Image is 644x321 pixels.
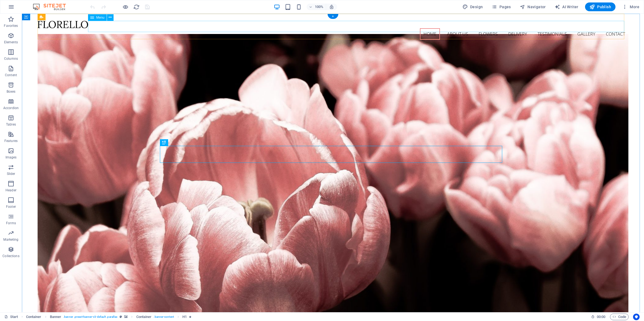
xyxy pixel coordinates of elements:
p: Tables [6,122,16,127]
p: Content [5,73,17,77]
p: Columns [4,56,18,61]
p: Marketing [3,237,18,242]
p: Forms [6,221,16,225]
span: Pages [492,4,511,10]
p: Slider [7,172,15,176]
p: Boxes [7,89,16,94]
button: Design [460,2,485,11]
button: More [620,2,642,11]
span: Code [612,314,626,320]
i: This element contains a background [124,315,128,318]
nav: breadcrumb [26,314,192,320]
h6: 100% [315,4,324,10]
button: Pages [489,2,513,11]
p: Elements [4,40,18,44]
p: Footer [6,204,16,209]
a: Click to cancel selection. Double-click to open Pages [4,314,18,320]
button: Code [610,314,629,320]
span: Click to select. Double-click to edit [50,314,61,320]
button: reload [133,4,140,10]
button: Usercentrics [633,314,640,320]
span: 00 00 [597,314,605,320]
img: Editor Logo [32,4,73,10]
span: : [601,315,601,319]
i: On resize automatically adjust zoom level to fit chosen device. [329,4,334,9]
i: This element is a customizable preset [120,315,122,318]
span: More [622,4,639,10]
button: 100% [307,4,326,10]
div: Design (Ctrl+Alt+Y) [460,2,485,11]
button: Click here to leave preview mode and continue editing [122,4,129,10]
p: Features [4,139,18,143]
p: Header [5,188,16,192]
span: Click to select. Double-click to edit [136,314,152,320]
h6: Session time [591,314,606,320]
span: . banner-content [154,314,174,320]
span: . banner .preset-banner-v3-default .parallax [63,314,117,320]
span: Menu [96,16,104,19]
p: Images [5,155,17,160]
span: Click to select. Double-click to edit [26,314,41,320]
span: AI Writer [555,4,578,10]
button: Publish [585,2,615,11]
i: Reload page [133,4,140,10]
button: AI Writer [552,2,581,11]
p: Favorites [4,24,18,28]
p: Collections [2,254,19,258]
span: Design [462,4,483,10]
span: Publish [589,4,611,10]
i: Element contains an animation [189,315,191,318]
p: Accordion [3,106,19,110]
span: Click to select. Double-click to edit [182,314,187,320]
button: Navigator [518,2,548,11]
div: + [327,14,338,19]
span: Navigator [520,4,546,10]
